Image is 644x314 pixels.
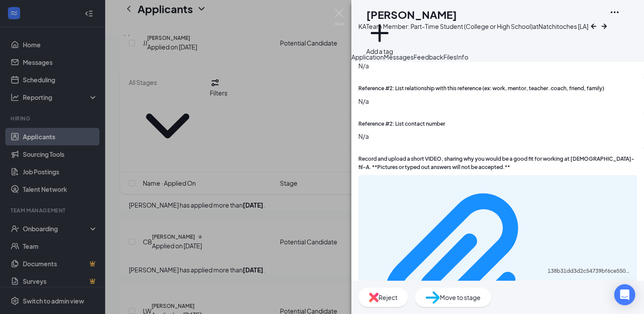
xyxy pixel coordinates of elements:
[366,7,457,22] h1: [PERSON_NAME]
[358,120,445,128] span: Reference #2: List contact number
[358,85,604,93] span: Reference #2: List relationship with this reference (ex: work, mentor, teacher. coach, friend, fa...
[609,7,620,18] svg: Ellipses
[358,96,637,106] span: N/a
[443,53,456,61] span: Files
[599,7,609,45] button: ArrowRight
[358,61,637,71] span: N/a
[384,53,414,61] span: Messages
[358,21,366,31] div: KA
[358,155,637,172] span: Record and upload a short VIDEO, sharing why you would be a good fit for working at [DEMOGRAPHIC_...
[614,284,635,305] div: Open Intercom Messenger
[440,293,481,302] span: Move to stage
[599,21,609,32] svg: ArrowRight
[366,22,588,31] div: Team Member: Part-Time Student (College or High School) at Natchitoches [LA]
[414,53,443,61] span: Feedback
[366,20,393,46] svg: Plus
[366,20,393,56] button: PlusAdd a tag
[588,7,599,45] button: ArrowLeftNew
[548,268,632,275] div: 138b31dd3d2c54739bf6ce5508e951c4.mov
[358,131,637,141] span: N/a
[379,293,397,302] span: Reject
[456,53,468,61] span: Info
[588,21,599,32] svg: ArrowLeftNew
[351,53,384,61] span: Application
